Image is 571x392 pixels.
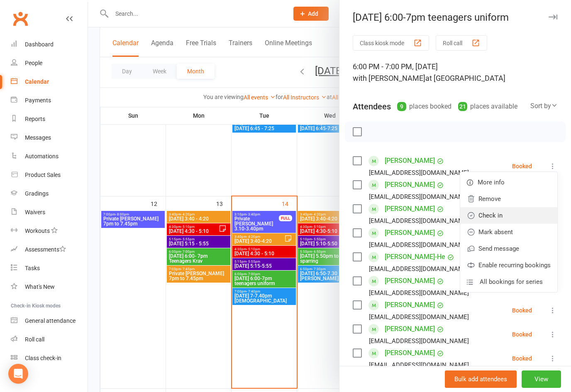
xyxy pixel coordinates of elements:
a: Waivers [11,203,88,222]
a: Dashboard [11,35,88,54]
div: places booked [397,101,451,112]
a: Reports [11,110,88,128]
button: Class kiosk mode [353,35,429,51]
div: places available [458,101,517,112]
div: [EMAIL_ADDRESS][DOMAIN_NAME] [369,312,469,322]
div: Reports [25,116,45,122]
div: Workouts [25,227,50,234]
div: [EMAIL_ADDRESS][DOMAIN_NAME] [369,360,469,370]
div: People [25,60,42,66]
a: Clubworx [10,8,31,29]
button: Roll call [436,35,487,51]
div: Open Intercom Messenger [8,364,28,384]
div: [EMAIL_ADDRESS][DOMAIN_NAME] [369,336,469,346]
div: [EMAIL_ADDRESS][DOMAIN_NAME] [369,240,469,250]
span: All bookings for series [480,277,543,287]
div: Calendar [25,78,49,85]
a: Enable recurring bookings [460,257,557,273]
span: More info [478,177,505,187]
div: [EMAIL_ADDRESS][DOMAIN_NAME] [369,167,469,178]
div: Booked [512,332,532,337]
a: People [11,54,88,73]
div: Sort by [530,101,558,111]
div: Payments [25,97,51,104]
a: Mark absent [460,224,557,240]
div: [EMAIL_ADDRESS][DOMAIN_NAME] [369,215,469,226]
a: [PERSON_NAME] [385,202,435,215]
a: Product Sales [11,166,88,184]
button: Bulk add attendees [445,370,517,388]
div: Dashboard [25,41,54,48]
a: [PERSON_NAME] [385,154,435,167]
a: [PERSON_NAME] [385,274,435,288]
div: Product Sales [25,172,61,178]
div: Gradings [25,190,49,197]
a: Remove [460,191,557,207]
a: Tasks [11,259,88,278]
div: [EMAIL_ADDRESS][DOMAIN_NAME] [369,288,469,298]
div: Booked [512,307,532,313]
a: Assessments [11,240,88,259]
div: Messages [25,134,51,141]
a: [PERSON_NAME] [385,298,435,312]
a: What's New [11,278,88,296]
a: [PERSON_NAME] [385,226,435,240]
a: Send message [460,240,557,257]
div: 9 [397,102,406,111]
a: Messages [11,128,88,147]
a: General attendance kiosk mode [11,312,88,330]
div: General attendance [25,317,76,324]
div: Roll call [25,336,44,343]
a: [PERSON_NAME] [385,178,435,191]
div: Booked [512,163,532,169]
div: Tasks [25,265,40,271]
a: Class kiosk mode [11,349,88,368]
a: [PERSON_NAME]-He [385,250,445,264]
div: Attendees [353,101,391,112]
div: Assessments [25,246,66,253]
div: [DATE] 6:00-7pm teenagers uniform [339,12,571,23]
div: Waivers [25,209,45,215]
a: [PERSON_NAME] [385,346,435,360]
a: Automations [11,147,88,166]
a: Calendar [11,73,88,91]
button: View [522,370,561,388]
div: [EMAIL_ADDRESS][DOMAIN_NAME] [369,191,469,202]
a: Gradings [11,184,88,203]
a: [PERSON_NAME] [385,322,435,336]
div: [EMAIL_ADDRESS][DOMAIN_NAME] [369,264,469,274]
a: Check in [460,207,557,224]
div: Booked [512,356,532,361]
div: Class check-in [25,355,61,361]
div: Automations [25,153,59,160]
a: More info [460,174,557,191]
span: with [PERSON_NAME] [353,74,425,82]
a: Workouts [11,222,88,240]
a: Payments [11,91,88,110]
span: at [GEOGRAPHIC_DATA] [425,74,505,82]
a: All bookings for series [460,273,557,290]
a: Roll call [11,330,88,349]
div: 6:00 PM - 7:00 PM, [DATE] [353,61,558,84]
div: What's New [25,283,55,290]
div: 21 [458,102,467,111]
